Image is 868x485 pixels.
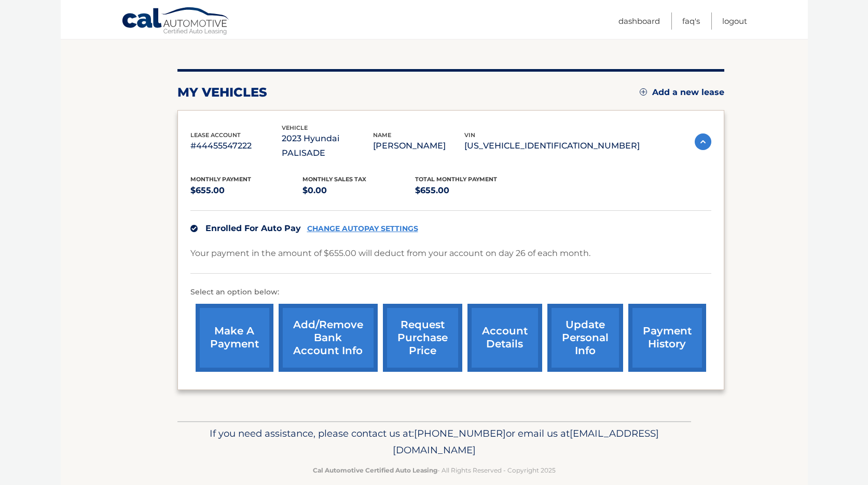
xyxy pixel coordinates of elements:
[184,425,684,459] p: If you need assistance, please contact us at: or email us at
[282,124,308,131] span: vehicle
[618,12,660,30] a: Dashboard
[547,304,623,372] a: update personal info
[190,139,282,153] p: #44455547222
[695,133,711,150] img: accordion-active.svg
[628,304,706,372] a: payment history
[373,139,464,153] p: [PERSON_NAME]
[464,139,640,153] p: [US_VEHICLE_IDENTIFICATION_NUMBER]
[121,7,230,37] a: Cal Automotive
[415,183,528,198] p: $655.00
[190,286,711,299] p: Select an option below:
[196,304,273,372] a: make a payment
[190,183,303,198] p: $655.00
[313,466,437,474] strong: Cal Automotive Certified Auto Leasing
[205,223,301,233] span: Enrolled For Auto Pay
[722,12,747,30] a: Logout
[307,224,418,233] a: CHANGE AUTOPAY SETTINGS
[383,304,462,372] a: request purchase price
[302,183,415,198] p: $0.00
[640,88,647,96] img: add.svg
[190,246,590,261] p: Your payment in the amount of $655.00 will deduct from your account on day 26 of each month.
[640,87,724,98] a: Add a new lease
[184,465,684,476] p: - All Rights Reserved - Copyright 2025
[464,131,475,139] span: vin
[373,131,391,139] span: name
[282,131,373,160] p: 2023 Hyundai PALISADE
[302,176,366,183] span: Monthly sales Tax
[467,304,542,372] a: account details
[177,85,267,100] h2: my vehicles
[190,225,198,232] img: check.svg
[414,427,506,439] span: [PHONE_NUMBER]
[279,304,378,372] a: Add/Remove bank account info
[190,176,251,183] span: Monthly Payment
[190,131,241,139] span: lease account
[682,12,700,30] a: FAQ's
[415,176,497,183] span: Total Monthly Payment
